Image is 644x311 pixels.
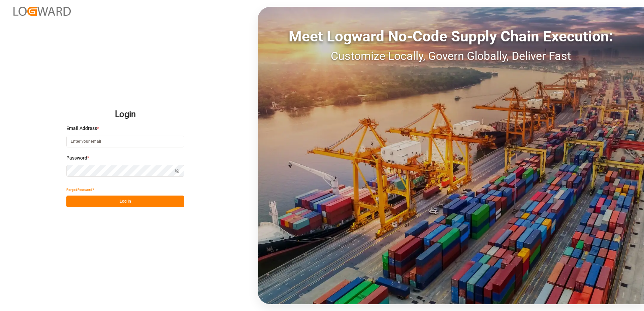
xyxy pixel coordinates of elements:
[66,125,97,132] span: Email Address
[66,196,184,207] button: Log In
[66,154,87,162] span: Password
[258,47,644,65] div: Customize Locally, Govern Globally, Deliver Fast
[258,25,644,47] div: Meet Logward No-Code Supply Chain Execution:
[66,136,184,147] input: Enter your email
[13,7,71,16] img: Logward_new_orange.png
[66,184,94,196] button: Forgot Password?
[66,104,184,125] h2: Login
